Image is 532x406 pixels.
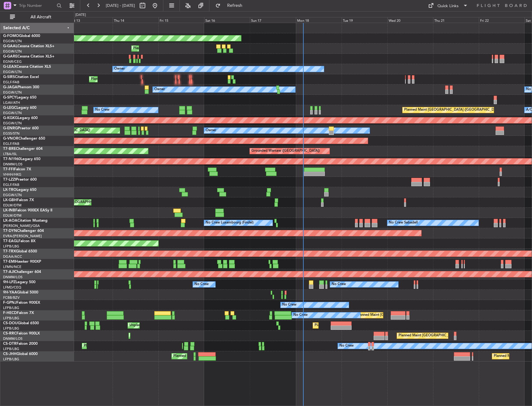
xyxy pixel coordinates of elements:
span: G-ENRG [3,127,18,130]
div: [DATE] [75,12,86,18]
div: Fri 22 [479,17,525,23]
a: LFPB/LBG [3,244,19,249]
div: Unplanned Maint [GEOGRAPHIC_DATA] ([GEOGRAPHIC_DATA]) [129,321,232,330]
span: CS-JHH [3,352,16,356]
div: Planned Maint [GEOGRAPHIC_DATA] ([GEOGRAPHIC_DATA]) [315,321,413,330]
span: G-GAAL [3,44,17,48]
span: T7-EMI [3,260,15,264]
div: No Crew Sabadell [389,218,418,228]
span: G-SPCY [3,96,16,99]
div: Planned Maint [GEOGRAPHIC_DATA] ([GEOGRAPHIC_DATA]) [399,331,497,340]
a: EGLF/FAB [3,141,19,146]
span: CS-RRC [3,332,16,335]
a: 9H-YAAGlobal 5000 [3,291,38,294]
a: EVRA/[PERSON_NAME] [3,234,42,238]
span: G-JAGA [3,85,17,89]
div: Owner [206,126,216,135]
a: DNMM/LOS [3,336,22,341]
a: EGLF/FAB [3,80,19,85]
span: G-SIRS [3,75,15,79]
a: CS-RRCFalcon 900LX [3,332,40,335]
span: LX-TRO [3,188,16,192]
a: G-JAGAPhenom 300 [3,85,39,89]
a: EDLW/DTM [3,203,21,208]
a: G-GAALCessna Citation XLS+ [3,44,54,48]
span: G-LEAX [3,65,16,69]
a: G-GARECessna Citation XLS+ [3,55,54,58]
a: T7-LZZIPraetor 600 [3,178,37,182]
span: Refresh [222,3,248,8]
span: CS-DOU [3,321,18,325]
a: T7-FFIFalcon 7X [3,168,31,171]
div: No Crew [332,280,346,289]
div: Tue 19 [342,17,387,23]
span: CS-DTR [3,342,16,346]
div: No Crew [95,105,110,115]
a: F-GPNJFalcon 900EX [3,301,40,305]
a: CS-DOUGlobal 6500 [3,321,39,325]
span: T7-FFI [3,168,14,171]
button: Refresh [212,1,250,11]
a: LGAV/ATH [3,100,20,105]
a: EGGW/LTN [3,111,22,115]
button: All Aircraft [7,12,68,22]
div: No Crew [282,300,296,310]
span: T7-BRE [3,147,16,151]
a: VHHH/HKG [3,172,21,177]
a: EGGW/LTN [3,193,22,197]
a: EGGW/LTN [3,70,22,74]
span: LX-GBH [3,198,17,202]
span: T7-DYN [3,229,17,233]
a: G-LEAXCessna Citation XLS [3,65,51,69]
a: LFPB/LBG [3,316,19,321]
span: T7-TRX [3,250,16,253]
span: G-VNOR [3,137,18,141]
div: Quick Links [437,3,459,9]
a: LFPB/LBG [3,357,19,362]
div: Owner [154,85,165,94]
a: G-SPCYLegacy 650 [3,96,36,99]
a: LX-TROLegacy 650 [3,188,36,192]
a: EGSS/STN [3,131,20,136]
a: LFMD/CEQ [3,285,21,290]
a: DNMM/LOS [3,162,22,167]
a: F-HECDFalcon 7X [3,311,34,315]
div: Planned Maint [GEOGRAPHIC_DATA] ([GEOGRAPHIC_DATA]) [404,105,502,115]
a: LFPB/LBG [3,347,19,351]
a: LTBA/ISL [3,152,17,156]
a: EGGW/LTN [3,49,22,54]
a: EGGW/LTN [3,121,22,126]
a: 9H-LPZLegacy 500 [3,280,35,284]
a: G-ENRGPraetor 600 [3,127,39,130]
span: All Aircraft [16,15,66,19]
a: LFMN/NCE [3,265,21,269]
a: T7-AJIChallenger 604 [3,270,41,274]
span: LX-AOA [3,219,17,223]
a: DGAA/ACC [3,254,22,259]
div: Wed 13 [67,17,113,23]
a: FCBB/BZV [3,295,20,300]
div: No Crew [293,311,308,320]
a: CS-DTRFalcon 2000 [3,342,38,346]
span: 9H-LPZ [3,280,16,284]
div: Grounded Warsaw ([GEOGRAPHIC_DATA]) [251,146,320,156]
div: Sat 16 [204,17,250,23]
a: EGGW/LTN [3,39,22,44]
span: LX-INB [3,209,15,212]
span: G-FOMO [3,34,19,38]
span: T7-LZZI [3,178,16,182]
div: No Crew Luxembourg (Findel) [206,218,254,228]
span: 9H-YAA [3,291,17,294]
a: LX-INBFalcon 900EX EASy II [3,209,52,212]
a: CS-JHHGlobal 6000 [3,352,38,356]
div: Planned Maint [GEOGRAPHIC_DATA] ([GEOGRAPHIC_DATA]) [173,352,271,361]
div: Planned Maint [133,44,156,53]
a: EGNR/CEG [3,59,22,64]
span: F-GPNJ [3,301,16,305]
a: G-SIRSCitation Excel [3,75,39,79]
div: Thu 21 [433,17,479,23]
a: G-FOMOGlobal 6000 [3,34,40,38]
div: Planned Maint Sofia [84,341,115,351]
a: EGLF/FAB [3,182,19,187]
span: G-KGKG [3,116,18,120]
